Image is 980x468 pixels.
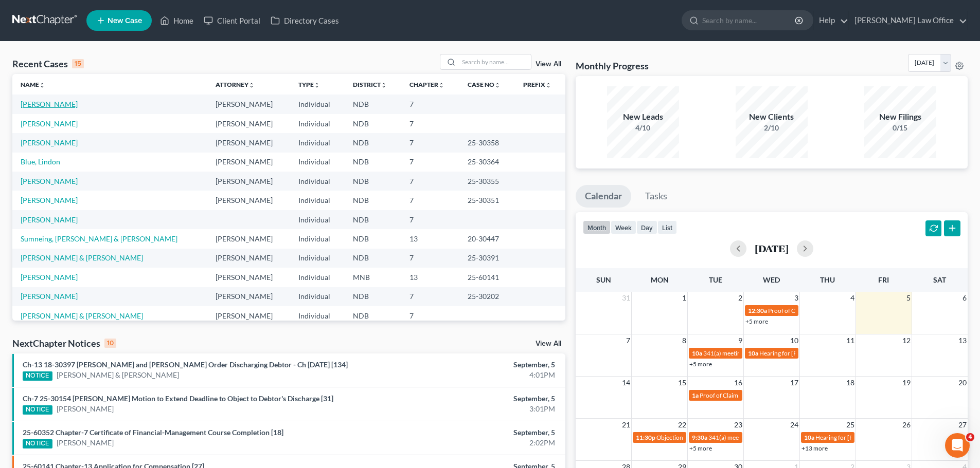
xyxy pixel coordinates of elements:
span: 22 [677,419,687,431]
td: [PERSON_NAME] [207,114,290,133]
td: 7 [401,210,459,229]
div: Recent Cases [12,58,84,70]
td: 7 [401,306,459,325]
td: 13 [401,229,459,248]
span: 14 [621,377,631,389]
span: 12 [901,334,912,347]
span: Mon [651,275,669,284]
div: New Clients [736,111,808,123]
td: Individual [290,153,345,172]
td: [PERSON_NAME] [207,229,290,248]
td: 25-30358 [459,133,515,152]
td: 7 [401,114,459,133]
input: Search by name... [702,11,796,30]
td: NDB [345,306,401,325]
td: 7 [401,287,459,306]
div: September, 5 [384,360,555,370]
span: 10a [748,349,758,357]
span: 16 [733,377,743,389]
a: +13 more [801,444,828,452]
td: NDB [345,249,401,268]
a: Chapterunfold_more [409,81,444,88]
span: 3 [793,292,799,304]
span: Sun [596,275,611,284]
a: [PERSON_NAME] [21,273,78,282]
td: Individual [290,229,345,248]
td: 25-30202 [459,287,515,306]
a: [PERSON_NAME] [21,177,78,185]
span: Wed [763,275,780,284]
span: 17 [789,377,799,389]
a: Nameunfold_more [21,81,45,88]
td: 25-30355 [459,172,515,191]
span: Objections to Discharge Due (PFMC-7) for [PERSON_NAME] [656,434,819,441]
span: 7 [625,334,631,347]
td: 25-30391 [459,249,515,268]
a: Attorneyunfold_more [216,81,255,88]
td: Individual [290,306,345,325]
div: New Filings [864,111,936,123]
td: NDB [345,153,401,172]
a: Ch-13 18-30397 [PERSON_NAME] and [PERSON_NAME] Order Discharging Debtor - Ch [DATE] [134] [23,360,348,369]
a: Blue, Lindon [21,157,60,166]
td: 7 [401,95,459,114]
span: 26 [901,419,912,431]
td: Individual [290,210,345,229]
td: NDB [345,287,401,306]
a: Directory Cases [265,11,344,30]
button: month [583,220,611,234]
a: [PERSON_NAME] [21,292,78,301]
span: 20 [957,377,968,389]
td: Individual [290,191,345,210]
a: [PERSON_NAME] & [PERSON_NAME] [57,370,179,380]
span: 6 [961,292,968,304]
a: Home [155,11,199,30]
span: 10a [692,349,702,357]
span: Tue [709,275,722,284]
span: 31 [621,292,631,304]
td: NDB [345,133,401,152]
div: 10 [104,339,116,348]
td: Individual [290,172,345,191]
i: unfold_more [381,82,387,88]
a: [PERSON_NAME] [57,404,114,414]
span: New Case [108,17,142,25]
a: [PERSON_NAME] Law Office [849,11,967,30]
i: unfold_more [545,82,551,88]
a: Calendar [576,185,631,208]
td: [PERSON_NAME] [207,133,290,152]
span: 9 [737,334,743,347]
a: View All [536,340,561,347]
a: Ch-7 25-30154 [PERSON_NAME] Motion to Extend Deadline to Object to Debtor's Discharge [31] [23,394,333,403]
i: unfold_more [39,82,45,88]
span: 341(a) meeting for [PERSON_NAME] & [PERSON_NAME] [708,434,862,441]
td: Individual [290,95,345,114]
span: 341(a) meeting for [703,349,753,357]
a: Case Nounfold_more [468,81,501,88]
span: 11:30p [636,434,655,441]
td: [PERSON_NAME] [207,249,290,268]
a: [PERSON_NAME] [21,215,78,224]
a: Client Portal [199,11,265,30]
div: 2/10 [736,123,808,133]
td: Individual [290,249,345,268]
span: Sat [933,275,946,284]
td: NDB [345,95,401,114]
div: NOTICE [23,405,52,415]
a: [PERSON_NAME] [21,100,78,108]
button: week [611,220,636,234]
span: Hearing for [PERSON_NAME] & [PERSON_NAME] [759,349,894,357]
td: Individual [290,287,345,306]
div: 4/10 [607,123,679,133]
h2: [DATE] [755,243,789,254]
div: September, 5 [384,427,555,438]
a: 25-60352 Chapter-7 Certificate of Financial-Management Course Completion [18] [23,428,283,437]
span: 21 [621,419,631,431]
a: [PERSON_NAME] [21,119,78,128]
td: NDB [345,191,401,210]
span: 10a [804,434,814,441]
div: 3:01PM [384,404,555,414]
span: 4 [966,433,974,441]
td: 25-30364 [459,153,515,172]
a: Districtunfold_more [353,81,387,88]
